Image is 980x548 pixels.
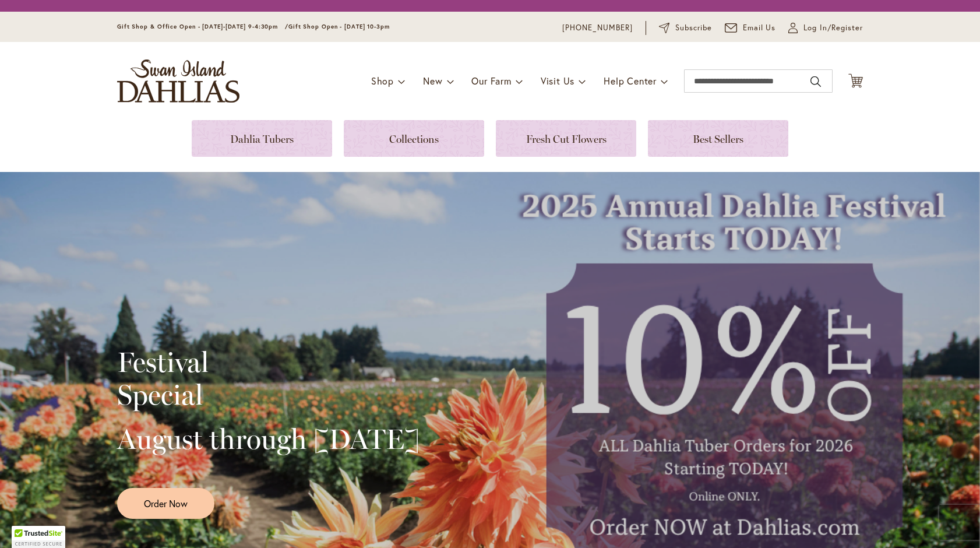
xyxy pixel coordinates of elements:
[803,22,863,34] span: Log In/Register
[117,23,288,30] span: Gift Shop & Office Open - [DATE]-[DATE] 9-4:30pm /
[117,346,420,411] h2: Festival Special
[562,22,633,34] a: [PHONE_NUMBER]
[788,22,863,34] a: Log In/Register
[743,22,776,34] span: Email Us
[659,22,712,34] a: Subscribe
[471,75,511,87] span: Our Farm
[541,75,574,87] span: Visit Us
[117,488,214,519] a: Order Now
[810,72,821,91] button: Search
[604,75,657,87] span: Help Center
[675,22,712,34] span: Subscribe
[288,23,390,30] span: Gift Shop Open - [DATE] 10-3pm
[117,423,420,455] h2: August through [DATE]
[371,75,394,87] span: Shop
[117,59,239,103] a: store logo
[144,497,188,510] span: Order Now
[725,22,776,34] a: Email Us
[423,75,442,87] span: New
